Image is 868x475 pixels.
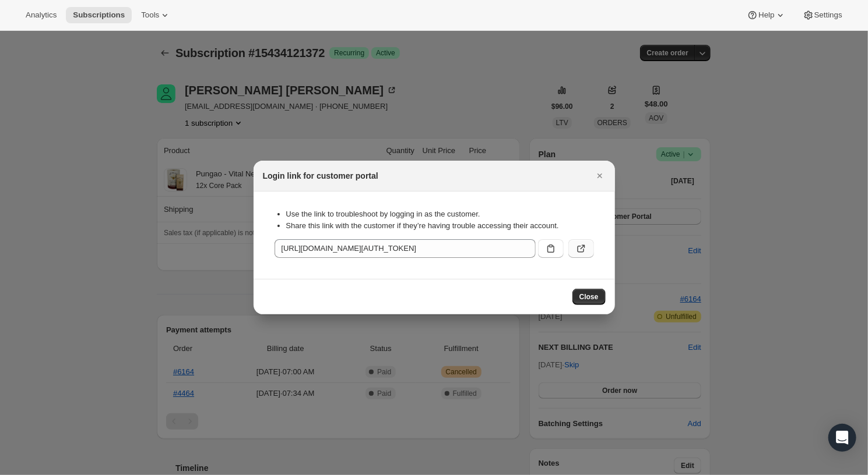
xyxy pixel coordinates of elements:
[263,170,378,182] h2: Login link for customer portal
[19,7,64,23] button: Analytics
[796,7,849,23] button: Settings
[572,289,606,305] button: Close
[758,10,774,20] span: Help
[141,10,159,20] span: Tools
[73,10,125,20] span: Subscriptions
[814,10,842,20] span: Settings
[134,7,178,23] button: Tools
[579,292,599,302] span: Close
[26,10,57,20] span: Analytics
[828,424,856,452] div: Open Intercom Messenger
[286,208,594,220] li: Use the link to troubleshoot by logging in as the customer.
[286,220,594,232] li: Share this link with the customer if they’re having trouble accessing their account.
[740,7,793,23] button: Help
[66,7,132,23] button: Subscriptions
[592,168,608,184] button: Close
